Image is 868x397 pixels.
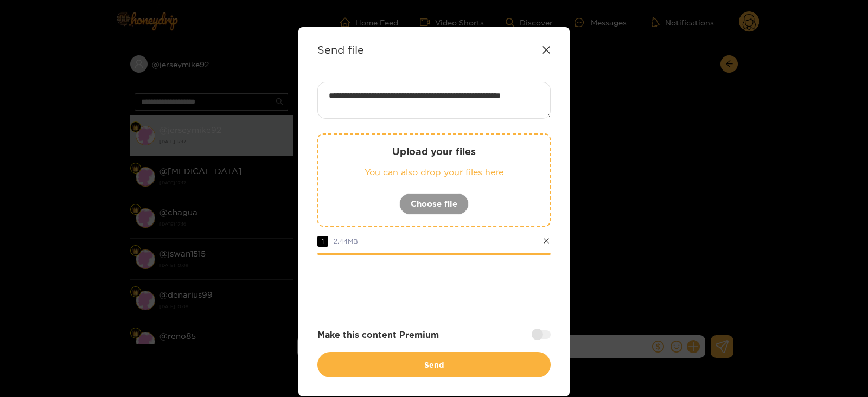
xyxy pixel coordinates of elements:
[317,352,551,377] button: Send
[317,43,364,56] strong: Send file
[399,193,469,215] button: Choose file
[334,238,358,245] span: 2.44 MB
[340,166,528,178] p: You can also drop your files here
[317,236,328,247] span: 1
[317,329,439,341] strong: Make this content Premium
[340,145,528,158] p: Upload your files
